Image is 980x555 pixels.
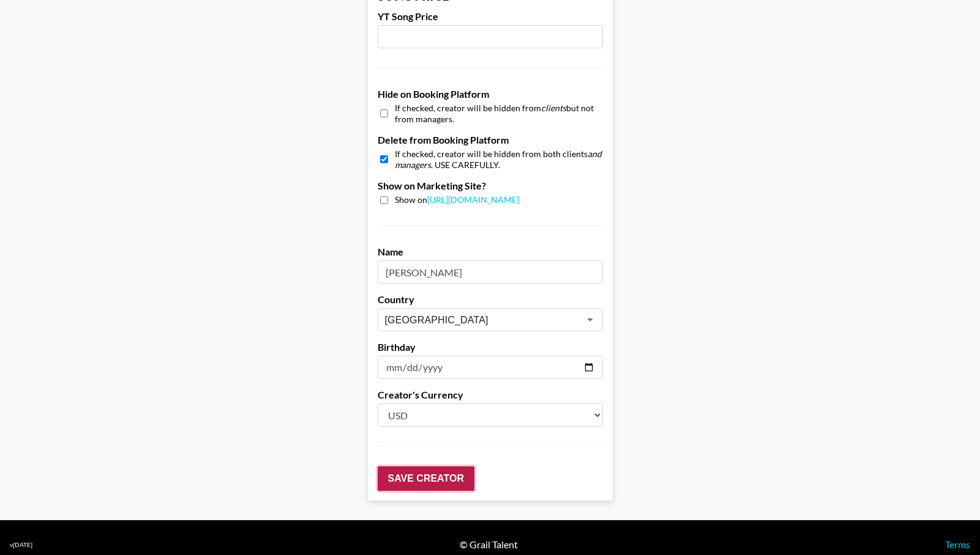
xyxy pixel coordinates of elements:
[378,293,603,306] label: Country
[378,389,603,401] label: Creator's Currency
[395,149,603,170] span: If checked, creator will be hidden from both clients . USE CAREFULLY.
[582,311,599,328] button: Open
[945,538,970,550] a: Terms
[541,103,566,113] em: clients
[378,246,603,258] label: Name
[395,103,603,124] span: If checked, creator will be hidden from but not from managers.
[378,88,603,100] label: Hide on Booking Platform
[378,134,603,146] label: Delete from Booking Platform
[395,149,602,170] em: and managers
[10,541,32,549] div: v [DATE]
[460,538,518,551] div: © Grail Talent
[378,341,603,353] label: Birthday
[378,180,603,192] label: Show on Marketing Site?
[378,10,603,23] label: YT Song Price
[378,466,474,491] input: Save Creator
[395,194,519,206] span: Show on
[427,194,519,205] a: [URL][DOMAIN_NAME]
